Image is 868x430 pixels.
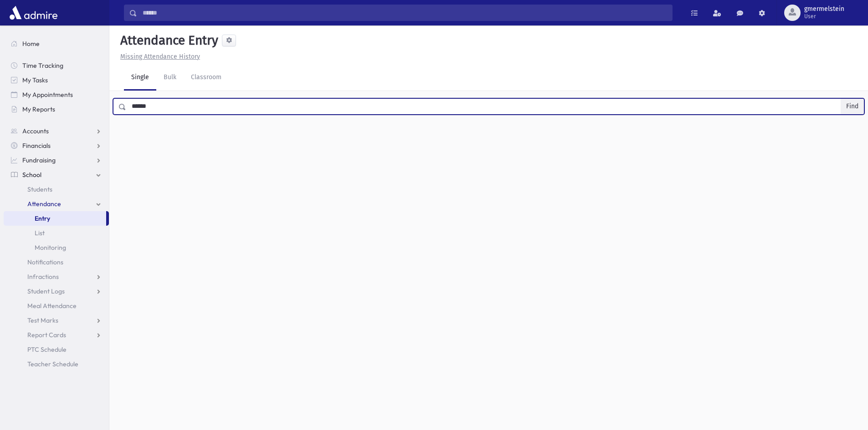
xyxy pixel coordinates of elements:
[4,153,109,167] a: Fundraising
[4,102,109,116] a: My Reports
[4,328,109,342] a: Report Cards
[120,53,200,61] u: Missing Attendance History
[4,284,109,298] a: Student Logs
[27,273,59,281] span: Infractions
[35,243,66,252] span: Monitoring
[4,298,109,313] a: Meal Attendance
[35,214,50,223] span: Entry
[4,58,109,73] a: Time Tracking
[4,167,109,182] a: School
[184,65,229,91] a: Classroom
[27,185,52,193] span: Students
[137,5,672,21] input: Search
[22,76,48,84] span: My Tasks
[22,127,49,135] span: Accounts
[27,302,77,310] span: Meal Attendance
[4,255,109,269] a: Notifications
[4,124,109,138] a: Accounts
[22,40,40,48] span: Home
[117,33,218,48] h5: Attendance Entry
[27,331,66,339] span: Report Cards
[4,240,109,255] a: Monitoring
[4,211,106,226] a: Entry
[117,53,200,61] a: Missing Attendance History
[27,258,63,266] span: Notifications
[804,5,844,13] span: gmermelstein
[22,171,41,179] span: School
[35,229,45,237] span: List
[4,342,109,357] a: PTC Schedule
[22,156,56,164] span: Fundraising
[4,313,109,328] a: Test Marks
[27,360,78,368] span: Teacher Schedule
[7,4,60,22] img: AdmirePro
[4,226,109,240] a: List
[4,36,109,51] a: Home
[27,345,67,354] span: PTC Schedule
[22,142,51,150] span: Financials
[841,99,864,114] button: Find
[4,269,109,284] a: Infractions
[4,182,109,197] a: Students
[4,87,109,102] a: My Appointments
[22,105,55,113] span: My Reports
[804,13,844,20] span: User
[4,138,109,153] a: Financials
[27,316,58,324] span: Test Marks
[156,65,184,91] a: Bulk
[4,197,109,211] a: Attendance
[4,357,109,371] a: Teacher Schedule
[27,200,61,208] span: Attendance
[22,61,63,70] span: Time Tracking
[124,65,156,91] a: Single
[4,73,109,87] a: My Tasks
[22,91,73,99] span: My Appointments
[27,287,65,295] span: Student Logs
